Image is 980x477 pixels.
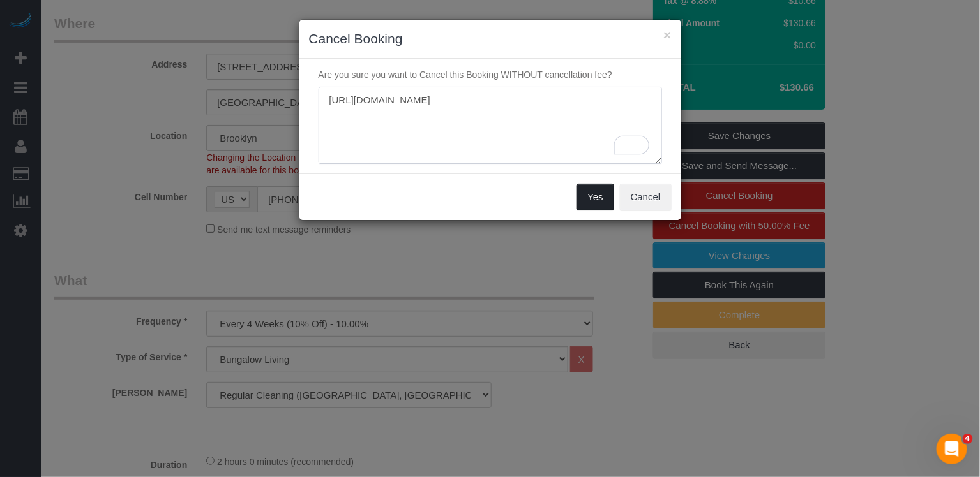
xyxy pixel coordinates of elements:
[309,29,672,48] h3: Cancel Booking
[299,20,681,220] sui-modal: Cancel Booking
[663,28,671,41] button: ×
[963,434,973,444] span: 4
[937,434,967,464] iframe: Intercom live chat
[319,87,662,165] textarea: To enrich screen reader interactions, please activate Accessibility in Grammarly extension settings
[577,184,614,210] button: Yes
[620,184,672,210] button: Cancel
[309,68,672,81] p: Are you sure you want to Cancel this Booking WITHOUT cancellation fee?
